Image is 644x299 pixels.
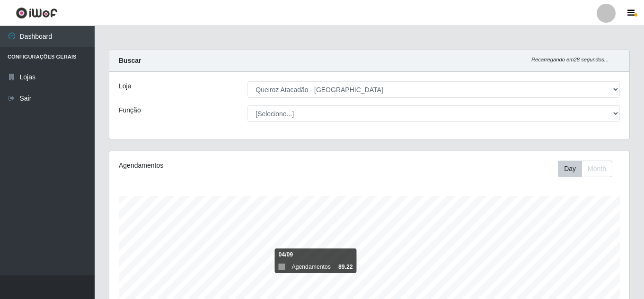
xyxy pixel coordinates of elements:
[119,81,131,91] label: Loja
[558,161,620,177] div: Toolbar with button groups
[16,7,58,19] img: CoreUI Logo
[119,161,319,171] div: Agendamentos
[531,57,609,62] i: Recarregando em 28 segundos...
[558,161,582,177] button: Day
[558,161,612,177] div: First group
[119,57,141,64] strong: Buscar
[119,105,141,115] label: Função
[582,161,612,177] button: Month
